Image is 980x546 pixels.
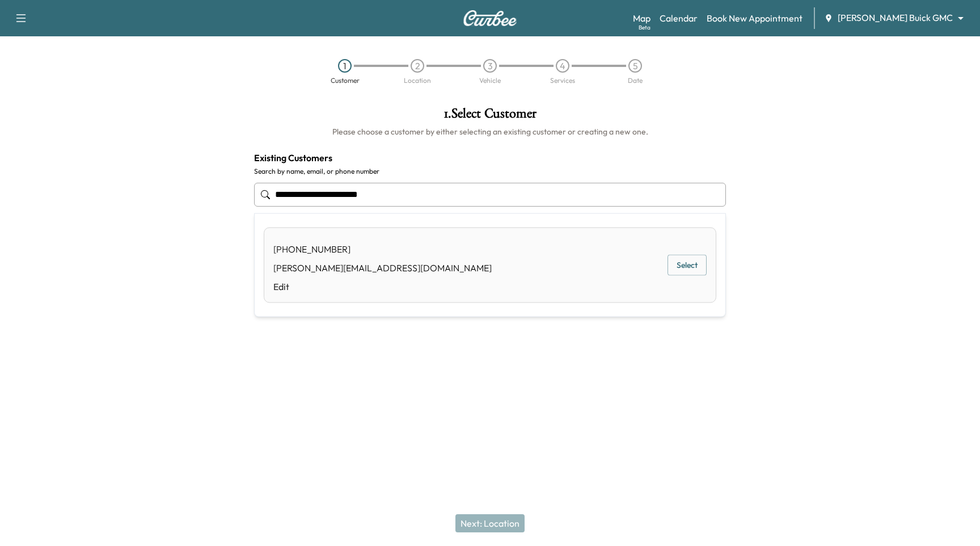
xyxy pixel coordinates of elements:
[550,77,575,84] div: Services
[633,11,650,25] a: MapBeta
[254,126,726,137] h6: Please choose a customer by either selecting an existing customer or creating a new one.
[628,59,642,73] div: 5
[479,77,501,84] div: Vehicle
[838,11,953,24] span: [PERSON_NAME] Buick GMC
[273,242,492,256] div: [PHONE_NUMBER]
[411,59,424,73] div: 2
[483,59,497,73] div: 3
[463,10,517,26] img: Curbee Logo
[338,59,352,73] div: 1
[628,77,643,84] div: Date
[331,77,360,84] div: Customer
[556,59,569,73] div: 4
[273,280,492,293] a: Edit
[404,77,431,84] div: Location
[254,107,726,126] h1: 1 . Select Customer
[273,261,492,275] div: [PERSON_NAME][EMAIL_ADDRESS][DOMAIN_NAME]
[254,151,726,165] h4: Existing Customers
[254,167,726,176] label: Search by name, email, or phone number
[707,11,802,25] a: Book New Appointment
[660,11,698,25] a: Calendar
[639,23,650,32] div: Beta
[668,255,707,276] button: Select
